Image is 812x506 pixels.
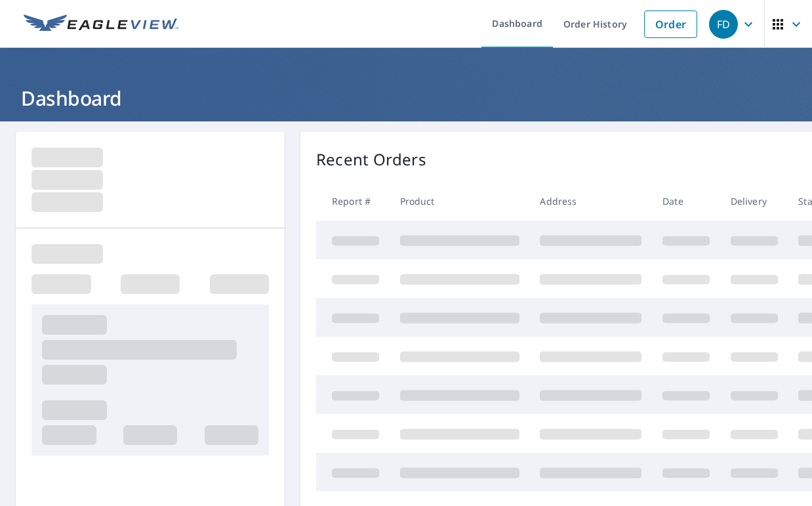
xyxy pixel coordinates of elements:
a: Order [644,11,697,38]
img: EV Logo [24,14,178,34]
th: Delivery [720,182,788,221]
th: Report # [316,182,390,221]
th: Address [529,182,652,221]
th: Date [652,182,720,221]
p: Recent Orders [316,148,426,171]
th: Product [390,182,530,221]
div: FD [709,10,738,39]
h1: Dashboard [16,85,796,112]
